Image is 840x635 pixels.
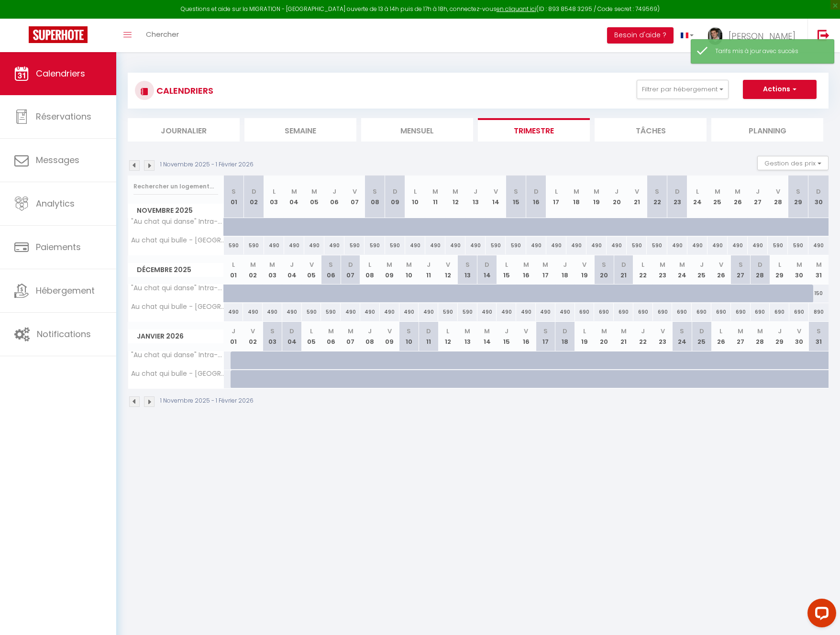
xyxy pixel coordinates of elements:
th: 31 [809,255,829,285]
div: 490 [536,303,555,321]
div: 690 [789,303,809,321]
th: 29 [770,255,789,285]
abbr: M [542,260,548,269]
abbr: D [426,327,431,336]
div: 490 [607,237,627,254]
th: 23 [653,322,673,351]
abbr: V [661,327,665,336]
abbr: S [655,187,659,196]
abbr: M [735,187,741,196]
th: 08 [360,322,380,351]
input: Rechercher un logement... [133,178,218,195]
th: 05 [304,175,324,218]
abbr: M [679,260,685,269]
span: Au chat qui bulle - [GEOGRAPHIC_DATA] à 1h10 de [GEOGRAPHIC_DATA] [130,237,225,244]
abbr: M [660,260,665,269]
abbr: V [251,327,255,336]
th: 31 [809,322,829,351]
div: 490 [360,303,380,321]
abbr: M [715,187,720,196]
th: 11 [419,322,438,351]
h3: CALENDRIERS [154,80,213,101]
abbr: D [621,260,626,269]
abbr: L [696,187,699,196]
button: Actions [743,80,817,99]
abbr: J [778,327,782,336]
div: 690 [751,303,770,321]
div: 690 [692,303,711,321]
th: 04 [282,322,302,351]
abbr: M [406,260,412,269]
abbr: D [289,327,294,336]
abbr: M [574,187,579,196]
abbr: M [250,260,256,269]
th: 03 [264,175,284,218]
img: ... [708,27,722,45]
div: 490 [425,237,445,254]
th: 16 [516,322,536,351]
abbr: J [427,260,431,269]
p: 1 Novembre 2025 - 1 Février 2026 [160,160,254,169]
button: Besoin d'aide ? [607,27,674,44]
th: 11 [419,255,438,285]
abbr: V [524,327,528,336]
img: Super Booking [29,26,88,43]
abbr: M [291,187,297,196]
th: 03 [263,255,282,285]
abbr: J [700,260,704,269]
abbr: D [816,187,821,196]
th: 14 [486,175,506,218]
div: 590 [486,237,506,254]
abbr: L [232,260,235,269]
li: Tâches [595,118,707,142]
th: 08 [365,175,385,218]
th: 17 [536,322,555,351]
div: 590 [788,237,808,254]
th: 22 [633,255,653,285]
th: 19 [575,322,595,351]
abbr: M [738,327,743,336]
div: 490 [555,303,575,321]
th: 23 [667,175,687,218]
abbr: M [269,260,275,269]
abbr: V [353,187,357,196]
th: 24 [672,322,692,351]
th: 26 [711,255,731,285]
span: "Au chat qui danse" Intra-Muros (plage à 100 m) [130,285,225,292]
div: 490 [224,303,243,321]
abbr: S [514,187,518,196]
th: 15 [497,322,516,351]
div: 590 [365,237,385,254]
th: 28 [751,322,770,351]
abbr: V [309,260,314,269]
th: 08 [360,255,380,285]
abbr: M [311,187,317,196]
a: en cliquant ici [497,5,536,13]
div: 490 [566,237,586,254]
div: 690 [614,303,633,321]
abbr: M [796,260,802,269]
th: 21 [614,255,633,285]
div: 490 [516,303,536,321]
div: 590 [321,303,341,321]
div: 590 [506,237,526,254]
a: Chercher [139,19,186,52]
abbr: M [523,260,529,269]
th: 20 [594,255,614,285]
span: Chercher [146,29,179,39]
th: 15 [497,255,516,285]
th: 10 [399,255,419,285]
span: "Au chat qui danse" Intra-Muros (plage à 100 m) [130,218,225,225]
abbr: D [758,260,763,269]
th: 02 [243,255,263,285]
div: 690 [575,303,595,321]
th: 17 [536,255,555,285]
div: 890 [809,303,829,321]
span: Analytics [36,197,75,209]
span: [PERSON_NAME] [729,30,796,42]
th: 04 [282,255,302,285]
div: 490 [465,237,486,254]
abbr: M [453,187,458,196]
abbr: S [373,187,377,196]
button: Gestion des prix [757,156,829,170]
